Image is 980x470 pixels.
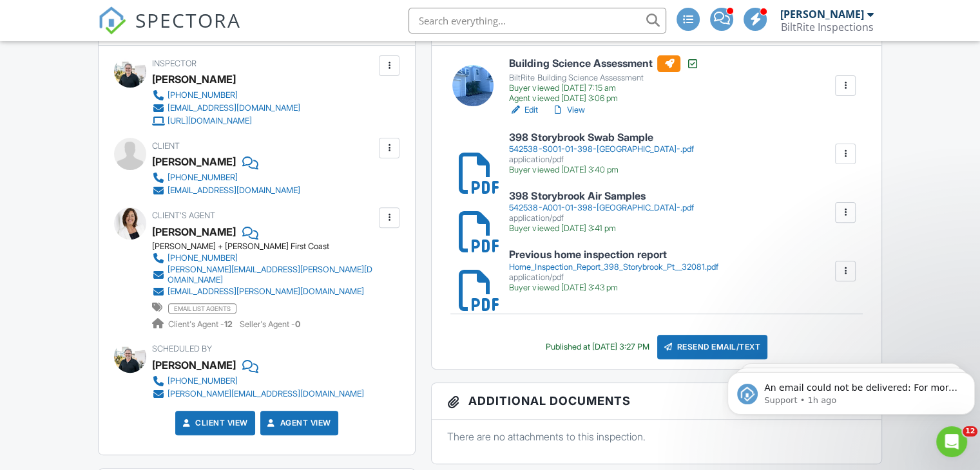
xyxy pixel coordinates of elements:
a: Building Science Assessment BiltRite Building Science Assessment Buyer viewed [DATE] 7:15 am Agen... [509,55,698,104]
a: 398 Storybrook Air Samples 542538-A001-01-398-[GEOGRAPHIC_DATA]-.pdf application/pdf Buyer viewed... [509,191,693,234]
a: Previous home inspection report Home_Inspection_Report_398_Storybrook_Pt__32081.pdf application/p... [509,249,718,292]
span: Client's Agent [152,211,215,220]
a: Client View [180,417,248,429]
div: Published at [DATE] 3:27 PM [546,342,649,352]
a: 398 Storybrook Swab Sample 542538-S001-01-398-[GEOGRAPHIC_DATA]-.pdf application/pdf Buyer viewed... [509,132,693,175]
img: The Best Home Inspection Software - Spectora [98,6,126,35]
div: Home_Inspection_Report_398_Storybrook_Pt__32081.pdf [509,262,718,272]
div: Buyer viewed [DATE] 3:41 pm [509,223,693,234]
div: application/pdf [509,155,693,165]
a: [PERSON_NAME][EMAIL_ADDRESS][DOMAIN_NAME] [152,388,364,400]
div: [PERSON_NAME][EMAIL_ADDRESS][PERSON_NAME][DOMAIN_NAME] [168,265,376,285]
a: [EMAIL_ADDRESS][PERSON_NAME][DOMAIN_NAME] [152,285,376,298]
span: Seller's Agent - [240,319,300,329]
a: View [551,104,584,117]
div: [URL][DOMAIN_NAME] [168,116,252,126]
strong: 12 [224,319,233,329]
a: [PHONE_NUMBER] [152,375,364,388]
iframe: Intercom notifications message [722,345,980,435]
div: Resend Email/Text [657,335,768,359]
h6: Building Science Assessment [509,55,698,72]
iframe: Intercom live chat [936,426,967,457]
a: [PHONE_NUMBER] [152,171,300,184]
div: Buyer viewed [DATE] 7:15 am [509,83,698,93]
span: Inspector [152,59,197,68]
div: [PHONE_NUMBER] [168,376,238,386]
div: [PERSON_NAME] + [PERSON_NAME] First Coast [152,241,386,252]
div: Buyer viewed [DATE] 3:40 pm [509,165,693,175]
h3: Additional Documents [432,383,881,420]
div: BiltRite Inspections [781,21,874,33]
div: BiltRite Building Science Assessment [509,73,698,83]
span: Scheduled By [152,344,212,353]
h6: 398 Storybrook Swab Sample [509,132,693,144]
a: [URL][DOMAIN_NAME] [152,115,300,127]
div: Agent viewed [DATE] 3:06 pm [509,93,698,104]
span: Client [152,141,180,151]
div: [EMAIL_ADDRESS][DOMAIN_NAME] [168,185,300,196]
div: [PERSON_NAME][EMAIL_ADDRESS][DOMAIN_NAME] [168,389,364,399]
div: [EMAIL_ADDRESS][DOMAIN_NAME] [168,103,300,113]
div: [PHONE_NUMBER] [168,253,238,263]
strong: 0 [295,319,300,329]
span: Client's Agent - [168,319,235,329]
div: [PHONE_NUMBER] [168,173,238,183]
div: [PERSON_NAME] [152,70,236,89]
div: application/pdf [509,272,718,283]
a: Edit [509,104,538,117]
span: SPECTORA [135,6,241,33]
div: [EMAIL_ADDRESS][PERSON_NAME][DOMAIN_NAME] [168,287,364,297]
p: There are no attachments to this inspection. [447,429,866,444]
div: 542538-S001-01-398-[GEOGRAPHIC_DATA]-.pdf [509,144,693,155]
div: 542538-A001-01-398-[GEOGRAPHIC_DATA]-.pdf [509,203,693,213]
div: [PERSON_NAME] [780,8,864,21]
a: [PHONE_NUMBER] [152,89,300,102]
div: application/pdf [509,213,693,223]
a: [EMAIL_ADDRESS][DOMAIN_NAME] [152,102,300,115]
a: SPECTORA [98,17,241,44]
div: Buyer viewed [DATE] 3:43 pm [509,283,718,293]
a: Agent View [265,417,331,429]
div: [PERSON_NAME] [152,355,236,375]
a: [PHONE_NUMBER] [152,252,376,265]
div: [PHONE_NUMBER] [168,90,238,100]
a: [PERSON_NAME][EMAIL_ADDRESS][PERSON_NAME][DOMAIN_NAME] [152,265,376,285]
span: 12 [963,426,977,437]
h6: 398 Storybrook Air Samples [509,191,693,202]
a: [PERSON_NAME] [152,222,236,241]
a: [EMAIL_ADDRESS][DOMAIN_NAME] [152,184,300,197]
div: [PERSON_NAME] [152,152,236,171]
h6: Previous home inspection report [509,249,718,261]
input: Search everything... [408,8,666,33]
span: email list agents [168,303,236,314]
